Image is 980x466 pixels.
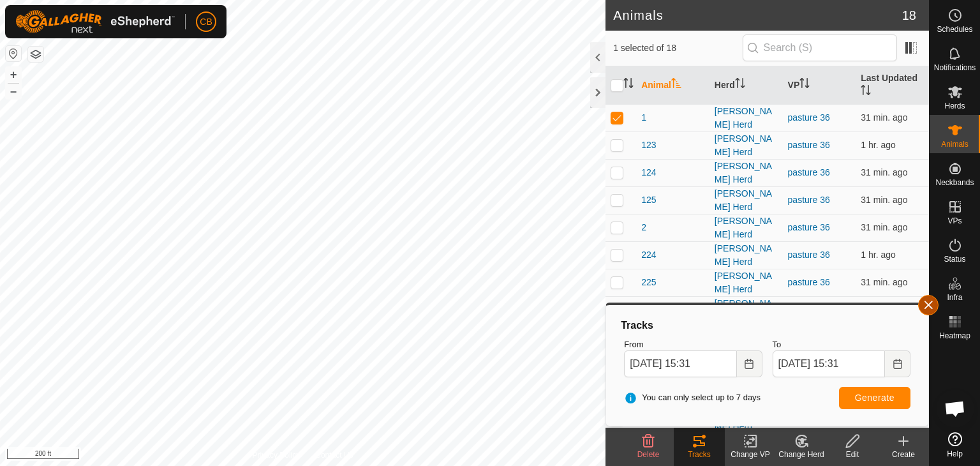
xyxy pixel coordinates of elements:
div: [PERSON_NAME] Herd [715,269,778,296]
div: Change VP [725,449,776,460]
span: Oct 6, 2025, 3:00 PM [861,277,907,287]
span: 125 [641,193,656,207]
span: 18 [902,6,916,25]
span: Infra [947,294,962,301]
p-sorticon: Activate to sort [799,80,810,90]
div: Create [878,449,929,460]
div: [PERSON_NAME] Herd [715,132,778,159]
span: CB [200,15,212,29]
div: [PERSON_NAME] Herd [715,242,778,269]
span: 1 selected of 18 [613,41,742,55]
button: – [6,84,21,99]
div: [PERSON_NAME] Herd [715,187,778,214]
button: Map Layers [28,47,43,62]
span: 1 [641,111,646,124]
div: Tracks [619,318,916,333]
a: Help [930,427,980,463]
th: Last Updated [856,66,929,105]
p-sorticon: Activate to sort [735,80,745,90]
a: Privacy Policy [253,449,301,461]
div: Open chat [936,389,974,428]
a: pasture 36 [788,250,830,260]
a: pasture 36 [788,277,830,287]
div: Change Herd [776,449,827,460]
span: 124 [641,166,656,179]
p-sorticon: Activate to sort [623,80,634,90]
span: Oct 6, 2025, 3:00 PM [861,222,907,232]
span: Oct 6, 2025, 3:00 PM [861,112,907,123]
span: 224 [641,248,656,262]
a: Contact Us [315,449,353,461]
div: Edit [827,449,878,460]
div: [PERSON_NAME] Herd [715,297,778,324]
p-sorticon: Activate to sort [671,80,681,90]
span: Delete [637,450,660,459]
span: Help [947,450,963,458]
span: Notifications [934,64,976,71]
span: Oct 6, 2025, 3:00 PM [861,195,907,205]
img: Gallagher Logo [15,10,175,33]
button: Generate [839,387,910,409]
div: [PERSON_NAME] Herd [715,160,778,186]
a: pasture 36 [788,195,830,205]
span: Oct 6, 2025, 3:00 PM [861,167,907,177]
span: You can only select up to 7 days [624,391,761,404]
th: Animal [636,66,709,105]
a: pasture 36 [788,112,830,123]
label: From [624,338,762,351]
a: pasture 36 [788,140,830,150]
button: Choose Date [885,350,910,377]
span: Oct 6, 2025, 2:30 PM [861,250,896,260]
input: Search (S) [743,34,897,61]
p-sorticon: Activate to sort [861,87,871,97]
span: VPs [947,217,961,225]
span: 225 [641,276,656,289]
th: VP [783,66,856,105]
label: To [773,338,910,351]
span: Neckbands [935,179,974,186]
th: Herd [709,66,783,105]
div: [PERSON_NAME] Herd [715,105,778,132]
button: + [6,67,21,82]
span: 123 [641,139,656,152]
div: Tracks [674,449,725,460]
a: pasture 36 [788,167,830,177]
span: Herds [944,102,965,110]
span: Heatmap [939,332,970,340]
span: Animals [941,140,969,148]
div: [PERSON_NAME] Herd [715,214,778,241]
span: Oct 6, 2025, 2:30 PM [861,140,896,150]
button: Reset Map [6,46,21,61]
span: Status [944,255,965,263]
a: pasture 36 [788,222,830,232]
span: Generate [855,393,895,403]
h2: Animals [613,8,902,23]
span: Schedules [937,26,972,33]
span: 2 [641,221,646,234]
button: Choose Date [737,350,762,377]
